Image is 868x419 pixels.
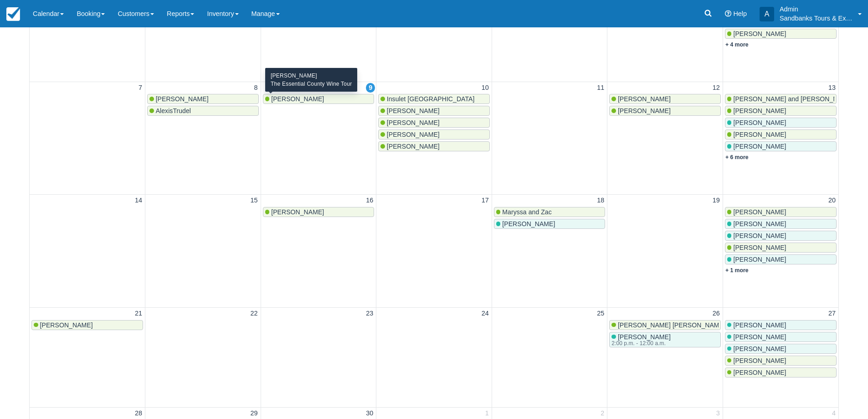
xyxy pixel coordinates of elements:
[378,129,490,140] a: [PERSON_NAME]
[378,94,490,104] a: Insulet [GEOGRAPHIC_DATA]
[263,94,375,104] a: [PERSON_NAME]
[830,409,837,419] a: 4
[725,29,837,39] a: [PERSON_NAME]
[725,267,749,274] a: + 1 more
[609,320,721,330] a: [PERSON_NAME] [PERSON_NAME]
[480,83,491,93] a: 10
[733,208,786,216] span: [PERSON_NAME]
[725,254,837,264] a: [PERSON_NAME]
[147,94,259,104] a: [PERSON_NAME]
[827,196,837,206] a: 20
[725,106,837,116] a: [PERSON_NAME]
[733,321,786,329] span: [PERSON_NAME]
[618,107,671,114] span: [PERSON_NAME]
[6,7,20,21] img: checkfront-main-nav-mini-logo.png
[133,309,144,319] a: 21
[725,243,837,253] a: [PERSON_NAME]
[387,119,440,126] span: [PERSON_NAME]
[252,83,260,93] a: 8
[733,220,786,228] span: [PERSON_NAME]
[378,141,490,151] a: [PERSON_NAME]
[733,333,786,341] span: [PERSON_NAME]
[156,107,191,114] span: AlexisTrudel
[133,409,144,419] a: 28
[378,118,490,128] a: [PERSON_NAME]
[714,409,722,419] a: 3
[760,7,774,21] div: A
[480,196,491,206] a: 17
[387,107,440,114] span: [PERSON_NAME]
[780,14,853,23] p: Sandbanks Tours & Experiences
[733,10,747,17] span: Help
[733,30,786,37] span: [PERSON_NAME]
[725,356,837,366] a: [PERSON_NAME]
[387,143,440,150] span: [PERSON_NAME]
[827,309,837,319] a: 27
[780,5,853,14] p: Admin
[609,94,721,104] a: [PERSON_NAME]
[271,95,324,103] span: [PERSON_NAME]
[733,119,786,126] span: [PERSON_NAME]
[494,207,606,217] a: Maryssa and Zac
[133,196,144,206] a: 14
[40,321,93,329] span: [PERSON_NAME]
[711,196,722,206] a: 19
[725,367,837,378] a: [PERSON_NAME]
[364,409,375,419] a: 30
[364,196,375,206] a: 16
[733,244,786,251] span: [PERSON_NAME]
[725,118,837,128] a: [PERSON_NAME]
[725,320,837,330] a: [PERSON_NAME]
[595,309,606,319] a: 25
[725,129,837,140] a: [PERSON_NAME]
[387,95,475,103] span: Insulet [GEOGRAPHIC_DATA]
[733,369,786,376] span: [PERSON_NAME]
[733,357,786,364] span: [PERSON_NAME]
[733,232,786,239] span: [PERSON_NAME]
[725,231,837,241] a: [PERSON_NAME]
[595,83,606,93] a: 11
[827,83,837,93] a: 13
[733,143,786,150] span: [PERSON_NAME]
[249,309,260,319] a: 22
[618,95,671,103] span: [PERSON_NAME]
[611,341,669,346] div: 2:00 p.m. - 12:00 a.m.
[725,207,837,217] a: [PERSON_NAME]
[733,107,786,114] span: [PERSON_NAME]
[263,207,375,217] a: [PERSON_NAME]
[725,10,731,17] i: Help
[733,95,853,103] span: [PERSON_NAME] and [PERSON_NAME]
[711,309,722,319] a: 26
[609,106,721,116] a: [PERSON_NAME]
[271,208,324,216] span: [PERSON_NAME]
[366,83,375,93] a: 9
[271,72,352,80] div: [PERSON_NAME]
[480,309,491,319] a: 24
[609,332,721,347] a: [PERSON_NAME]2:00 p.m. - 12:00 a.m.
[249,409,260,419] a: 29
[494,219,606,229] a: [PERSON_NAME]
[725,344,837,354] a: [PERSON_NAME]
[147,106,259,116] a: AlexisTrudel
[725,94,837,104] a: [PERSON_NAME] and [PERSON_NAME]
[599,409,606,419] a: 2
[156,95,209,103] span: [PERSON_NAME]
[733,345,786,352] span: [PERSON_NAME]
[364,309,375,319] a: 23
[725,41,749,48] a: + 4 more
[483,409,491,419] a: 1
[711,83,722,93] a: 12
[249,196,260,206] a: 15
[31,320,143,330] a: [PERSON_NAME]
[137,83,144,93] a: 7
[502,220,555,228] span: [PERSON_NAME]
[725,219,837,229] a: [PERSON_NAME]
[725,332,837,342] a: [PERSON_NAME]
[618,333,671,341] span: [PERSON_NAME]
[618,321,725,329] span: [PERSON_NAME] [PERSON_NAME]
[725,141,837,151] a: [PERSON_NAME]
[378,106,490,116] a: [PERSON_NAME]
[733,131,786,138] span: [PERSON_NAME]
[502,208,551,216] span: Maryssa and Zac
[725,154,749,160] a: + 6 more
